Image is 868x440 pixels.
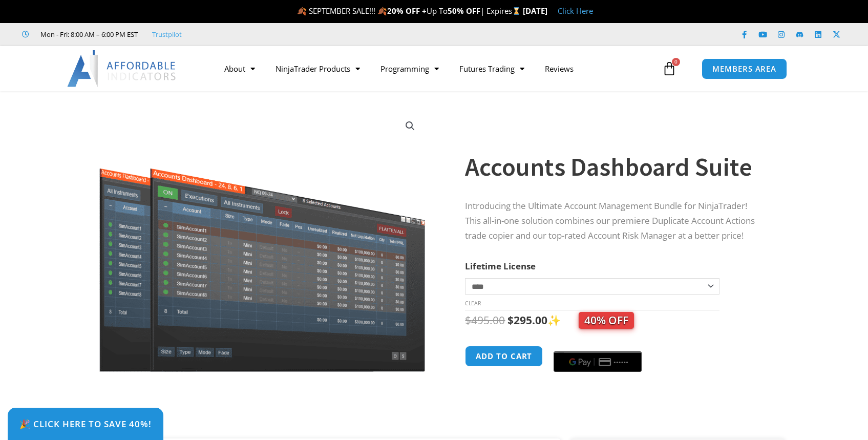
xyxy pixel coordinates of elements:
label: Lifetime License [465,260,536,272]
span: $ [465,313,471,327]
p: Introducing the Ultimate Account Management Bundle for NinjaTrader! This all-in-one solution comb... [465,199,764,243]
h1: Accounts Dashboard Suite [465,149,764,185]
bdi: 495.00 [465,313,505,327]
a: Trustpilot [152,28,182,40]
span: 🎉 Click Here to save 40%! [19,420,152,428]
span: ✨ [547,313,634,327]
bdi: 295.00 [507,313,547,327]
a: View full-screen image gallery [401,117,419,135]
strong: 20% OFF + [387,6,427,16]
span: Mon - Fri: 8:00 AM – 6:00 PM EST [38,28,138,40]
a: Futures Trading [449,57,535,80]
span: MEMBERS AREA [712,65,776,73]
span: $ [507,313,514,327]
text: •••••• [615,359,630,366]
nav: Menu [214,57,660,80]
img: LogoAI | Affordable Indicators – NinjaTrader [67,50,177,87]
span: 🍂 SEPTEMBER SALE!!! 🍂 Up To | Expires [297,6,523,16]
a: Click Here [558,6,593,16]
strong: 50% OFF [448,6,480,16]
span: 40% OFF [579,312,634,329]
strong: [DATE] [523,6,547,16]
button: Buy with GPay [554,351,642,372]
iframe: Secure express checkout frame [552,344,644,345]
img: ⌛ [513,7,520,15]
a: Clear options [465,300,481,307]
a: 0 [647,54,692,83]
a: About [214,57,265,80]
a: Reviews [535,57,584,80]
img: Screenshot 2024-08-26 155710eeeee [98,109,427,372]
a: 🎉 Click Here to save 40%! [8,408,163,440]
button: Add to cart [465,346,543,367]
a: NinjaTrader Products [265,57,370,80]
a: MEMBERS AREA [702,58,787,79]
a: Programming [370,57,449,80]
span: 0 [672,58,680,66]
